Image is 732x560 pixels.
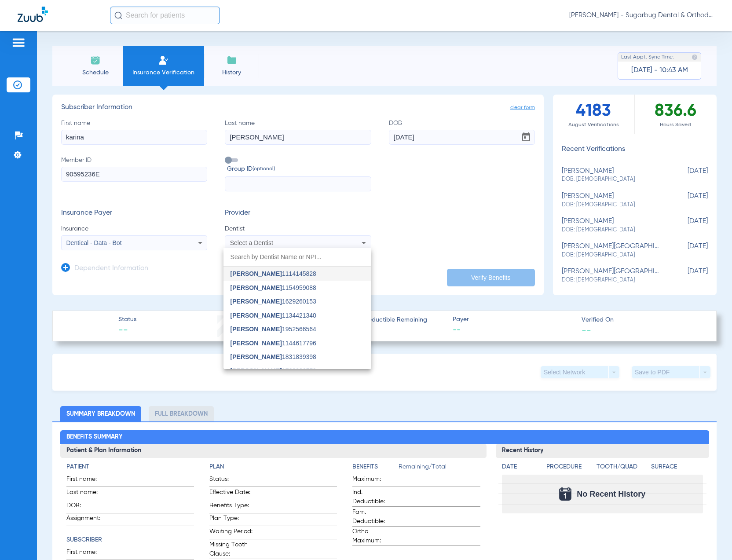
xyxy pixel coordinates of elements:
[231,368,316,374] span: 1760026579
[231,271,316,277] span: 1114145828
[231,326,282,333] span: [PERSON_NAME]
[231,270,282,277] span: [PERSON_NAME]
[223,248,371,266] input: dropdown search
[231,312,282,319] span: [PERSON_NAME]
[688,518,732,560] iframe: Chat Widget
[231,298,282,305] span: [PERSON_NAME]
[231,312,316,318] span: 1134421340
[231,285,316,291] span: 1154959088
[231,367,282,374] span: [PERSON_NAME]
[231,354,316,360] span: 1831839398
[231,326,316,332] span: 1952566564
[231,284,282,291] span: [PERSON_NAME]
[231,298,316,304] span: 1629260153
[231,340,316,346] span: 1144617796
[231,340,282,347] span: [PERSON_NAME]
[231,353,282,360] span: [PERSON_NAME]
